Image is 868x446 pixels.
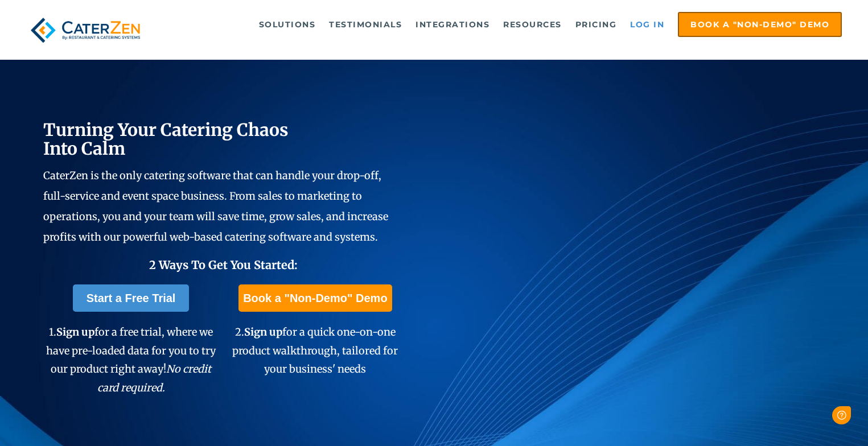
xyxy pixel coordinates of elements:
a: Integrations [410,13,495,36]
a: Start a Free Trial [73,284,190,312]
span: Sign up [56,325,94,338]
a: Book a "Non-Demo" Demo [238,284,392,312]
a: Testimonials [323,13,408,36]
a: Pricing [570,13,623,36]
a: Log in [624,13,670,36]
span: 2 Ways To Get You Started: [149,258,298,272]
span: Sign up [244,325,282,338]
iframe: Help widget launcher [767,402,855,433]
span: 2. for a quick one-on-one product walkthrough, tailored for your business' needs [232,325,398,375]
span: Turning Your Catering Chaos Into Calm [43,119,289,159]
div: Navigation Menu [166,12,842,37]
a: Book a "Non-Demo" Demo [678,12,842,37]
span: 1. for a free trial, where we have pre-loaded data for you to try our product right away! [46,325,216,394]
a: Resources [497,13,567,36]
img: caterzen [26,12,145,48]
span: CaterZen is the only catering software that can handle your drop-off, full-service and event spac... [43,169,388,243]
a: Solutions [253,13,322,36]
em: No credit card required. [97,362,212,394]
